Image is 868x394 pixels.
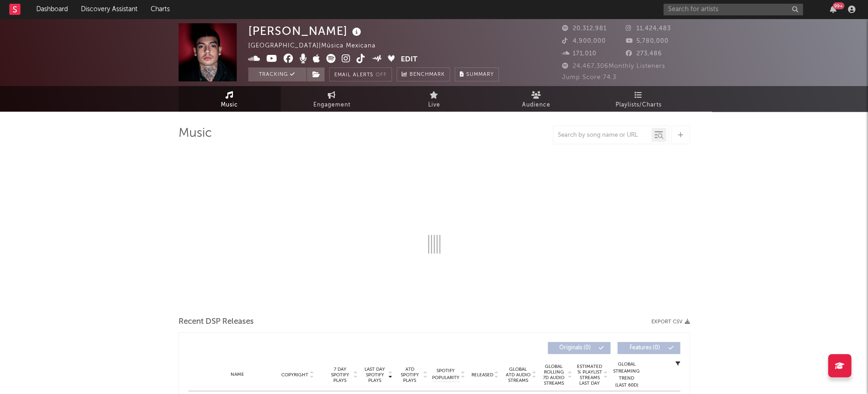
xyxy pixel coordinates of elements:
span: 24,467,306 Monthly Listeners [562,63,665,69]
button: Summary [455,67,499,81]
span: Audience [522,100,550,111]
span: Features ( 0 ) [623,345,666,351]
span: Engagement [313,100,351,111]
button: Originals(0) [548,342,610,354]
span: 4,900,000 [562,38,606,44]
a: Live [383,86,485,112]
span: Last Day Spotify Plays [363,367,387,383]
span: Estimated % Playlist Streams Last Day [577,364,603,386]
span: Benchmark [410,69,445,80]
span: ATD Spotify Plays [398,367,422,383]
span: 7 Day Spotify Plays [328,367,352,383]
span: 273,486 [626,51,662,57]
a: Engagement [281,86,383,112]
button: Export CSV [651,319,690,325]
span: Spotify Popularity [432,367,459,381]
input: Search for artists [663,4,803,15]
div: [GEOGRAPHIC_DATA] | Música Mexicana [248,40,386,52]
a: Audience [485,86,588,112]
div: Name [207,371,268,378]
a: Benchmark [397,67,450,81]
a: Playlists/Charts [588,86,690,112]
span: Recent DSP Releases [179,316,254,327]
span: Music [221,100,238,111]
button: Features(0) [617,342,680,354]
span: Released [471,372,493,378]
span: Playlists/Charts [616,100,662,111]
em: Off [376,73,387,78]
span: Jump Score: 74.3 [562,74,616,80]
span: Copyright [281,372,308,378]
span: Summary [466,72,494,77]
a: Music [179,86,281,112]
div: Global Streaming Trend (Last 60D) [613,361,641,389]
span: Global Rolling 7D Audio Streams [541,364,567,386]
span: 171,010 [562,51,596,57]
button: Email AlertsOff [329,67,392,81]
div: 99 + [833,2,844,9]
div: [PERSON_NAME] [248,23,364,39]
span: Global ATD Audio Streams [505,367,531,383]
button: Tracking [248,67,306,81]
span: 20,312,981 [562,26,607,32]
span: 11,424,483 [626,26,671,32]
span: 5,780,000 [626,38,669,44]
button: Edit [401,54,417,66]
span: Live [428,100,440,111]
button: 99+ [830,6,836,13]
input: Search by song name or URL [553,132,651,139]
span: Originals ( 0 ) [554,345,596,351]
